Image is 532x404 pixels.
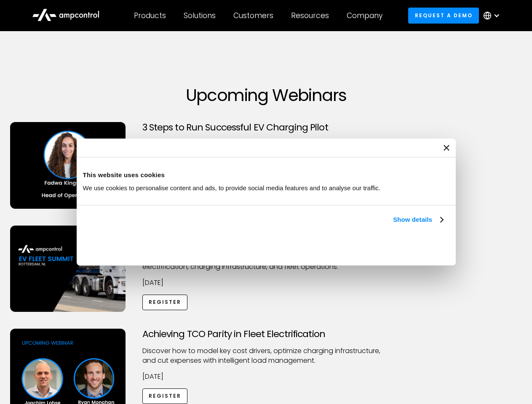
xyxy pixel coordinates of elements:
[134,11,166,20] div: Products
[142,346,390,365] p: Discover how to model key cost drivers, optimize charging infrastructure, and cut expenses with i...
[233,11,273,20] div: Customers
[142,278,390,287] p: [DATE]
[184,11,216,20] div: Solutions
[142,122,390,133] h3: 3 Steps to Run Successful EV Charging Pilot
[142,329,390,340] h3: Achieving TCO Parity in Fleet Electrification
[408,8,479,23] a: Request a demo
[291,11,329,20] div: Resources
[347,11,382,20] div: Company
[393,215,443,225] a: Show details
[142,372,390,381] p: [DATE]
[325,234,446,259] button: Okay
[444,145,449,151] button: Close banner
[83,170,449,180] div: This website uses cookies
[142,388,188,404] a: Register
[83,184,381,191] span: We use cookies to personalise content and ads, to provide social media features and to analyse ou...
[10,85,522,105] h1: Upcoming Webinars
[142,295,188,310] a: Register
